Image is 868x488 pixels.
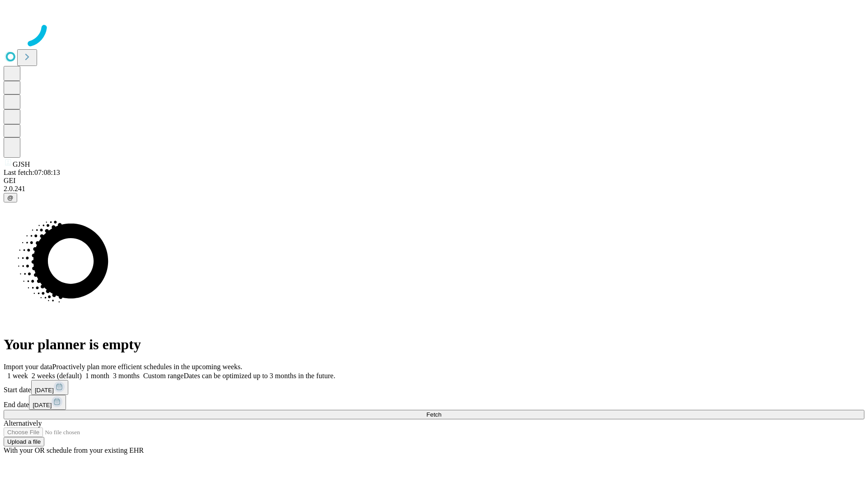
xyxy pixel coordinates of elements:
[33,402,52,408] span: [DATE]
[4,446,144,454] span: With your OR schedule from your existing EHR
[4,419,42,427] span: Alternatively
[113,372,140,380] span: 3 months
[52,363,242,371] span: Proactively plan more efficient schedules in the upcoming weeks.
[4,437,44,446] button: Upload a file
[85,372,109,380] span: 1 month
[7,194,14,201] span: @
[143,372,184,380] span: Custom range
[4,336,864,353] h1: Your planner is empty
[29,395,66,410] button: [DATE]
[4,169,60,176] span: Last fetch: 07:08:13
[35,387,54,394] span: [DATE]
[184,372,335,380] span: Dates can be optimized up to 3 months in the future.
[7,372,28,380] span: 1 week
[31,380,68,395] button: [DATE]
[4,410,864,419] button: Fetch
[4,363,52,371] span: Import your data
[32,372,82,380] span: 2 weeks (default)
[4,177,864,185] div: GEI
[13,160,30,168] span: GJSH
[4,395,864,410] div: End date
[4,185,864,193] div: 2.0.241
[4,380,864,395] div: Start date
[4,193,17,202] button: @
[426,411,441,418] span: Fetch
